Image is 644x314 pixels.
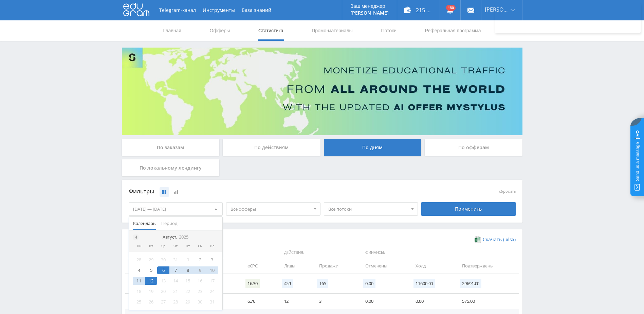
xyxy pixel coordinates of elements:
td: 6.76 [241,294,277,309]
div: 2 [194,256,206,264]
img: Banner [122,48,522,135]
div: По офферам [425,139,522,156]
div: Чт [169,244,182,248]
td: eCPC [241,258,277,274]
div: 1 [182,256,194,264]
span: 29691.00 [460,279,481,288]
p: Ваш менеджер: [350,3,389,9]
div: 10 [206,266,218,274]
span: Период [161,217,177,230]
span: Данные: [125,247,276,259]
div: [DATE] — [DATE] [129,203,223,215]
div: Применить [421,202,516,216]
div: 30 [157,256,169,264]
div: 19 [145,287,157,295]
div: По дням [324,139,422,156]
div: 29 [145,256,157,264]
div: 31 [206,298,218,306]
a: Статистика [258,20,284,41]
div: 16 [194,277,206,285]
span: Календарь [133,217,156,230]
button: сбросить [499,189,516,194]
div: По действиям [223,139,320,156]
td: Итого: [125,274,162,294]
span: Все офферы [231,203,310,215]
button: Календарь [130,217,159,230]
span: Скачать (.xlsx) [483,237,516,242]
span: 459 [282,279,293,288]
div: 27 [157,298,169,306]
span: 16.30 [245,279,260,288]
div: 18 [133,287,145,295]
td: 575.00 [455,294,519,309]
div: 7 [169,266,182,274]
div: 21 [169,287,182,295]
div: 14 [169,277,182,285]
div: 4 [133,266,145,274]
span: Все потоки [328,203,408,215]
td: 12 [277,294,313,309]
div: 20 [157,287,169,295]
div: 15 [182,277,194,285]
span: Действия: [279,247,357,259]
div: 5 [145,266,157,274]
img: xlsx [475,236,480,243]
td: Дата [125,258,162,274]
div: 8 [182,266,194,274]
td: 3 [312,294,358,309]
td: 0.00 [358,294,409,309]
div: Пт [182,244,194,248]
div: 11 [133,277,145,285]
div: Фильтры [129,187,418,197]
div: По локальному лендингу [122,159,220,176]
div: Пн [133,244,145,248]
div: 29 [182,298,194,306]
span: 0.00 [363,279,375,288]
span: [PERSON_NAME] [485,7,509,12]
div: Сб [194,244,206,248]
td: Продажи [312,258,358,274]
span: 11600.00 [413,279,435,288]
td: [DATE] [125,294,162,309]
p: [PERSON_NAME] [350,10,389,16]
div: 12 [145,277,157,285]
td: 0.00 [409,294,455,309]
div: Вс [206,244,218,248]
button: Период [159,217,180,230]
div: 23 [194,287,206,295]
div: 28 [133,256,145,264]
div: 9 [194,266,206,274]
a: Потоки [380,20,397,41]
div: 3 [206,256,218,264]
div: По заказам [122,139,220,156]
div: 13 [157,277,169,285]
div: 26 [145,298,157,306]
a: Скачать (.xlsx) [475,236,515,243]
a: Реферальная программа [424,20,482,41]
div: 25 [133,298,145,306]
div: 22 [182,287,194,295]
div: 24 [206,287,218,295]
div: Вт [145,244,157,248]
div: 31 [169,256,182,264]
td: Лиды [277,258,313,274]
span: Финансы: [360,247,517,259]
div: 17 [206,277,218,285]
td: Подтверждены [455,258,519,274]
span: 165 [317,279,328,288]
a: Главная [163,20,182,41]
i: 2025 [179,234,188,240]
div: 6 [157,266,169,274]
a: Промо-материалы [311,20,353,41]
div: Август, [160,234,191,240]
td: Холд [409,258,455,274]
div: Ср [157,244,169,248]
td: Отменены [358,258,409,274]
div: 28 [169,298,182,306]
a: Офферы [209,20,231,41]
div: 30 [194,298,206,306]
